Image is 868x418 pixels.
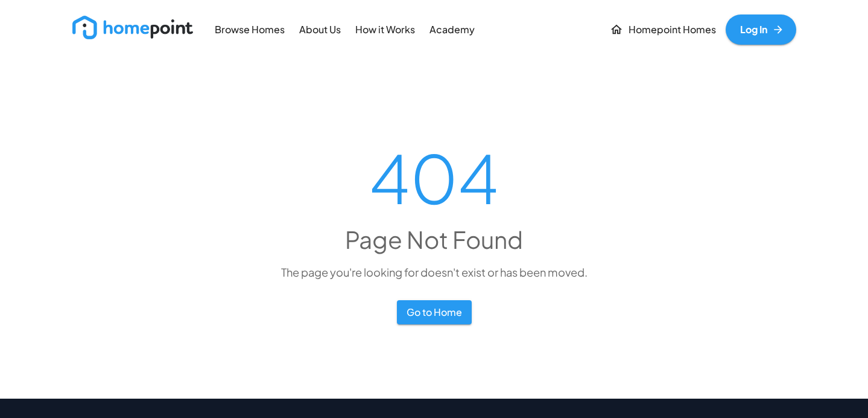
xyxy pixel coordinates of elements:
p: Academy [429,23,475,37]
a: Academy [425,16,480,43]
p: Browse Homes [215,23,285,37]
p: How it Works [355,23,415,37]
button: Go to Home [397,300,472,324]
a: About Us [294,16,346,43]
a: Homepoint Homes [605,14,721,45]
a: Log In [726,14,796,45]
p: The page you're looking for doesn't exist or has been moved. [281,264,588,280]
a: Browse Homes [210,16,290,43]
img: new_logo_light.png [72,16,193,39]
h4: Page Not Found [345,225,523,254]
p: About Us [299,23,341,37]
a: How it Works [350,16,420,43]
p: Homepoint Homes [629,23,716,37]
h1: 404 [369,138,499,216]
